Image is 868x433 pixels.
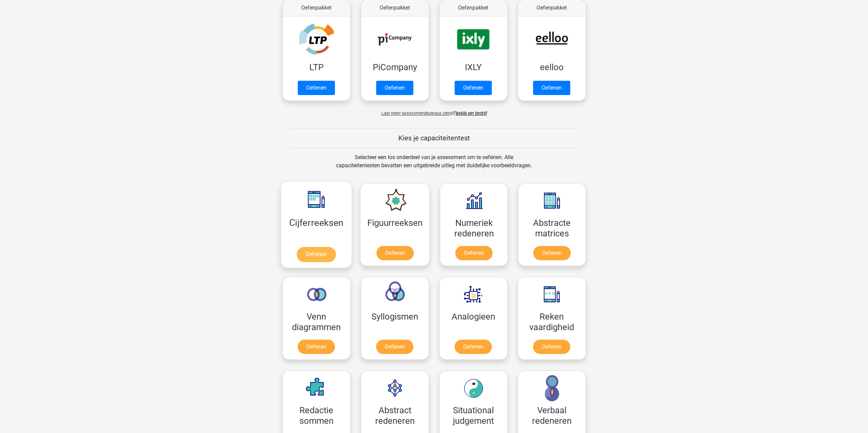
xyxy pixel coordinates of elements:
a: Oefenen [533,246,571,260]
a: Oefenen [533,340,570,354]
h5: Kies je capaciteitentest [289,134,580,142]
a: Oefenen [455,340,492,354]
a: Oefenen [297,247,336,262]
div: Selecteer een los onderdeel van je assessment om te oefenen. Alle capaciteitentesten bevatten een... [329,153,539,178]
a: Oefenen [298,81,335,95]
div: of [277,104,591,117]
a: Oefenen [298,340,335,354]
a: Oefenen [376,81,413,95]
a: Oefenen [455,246,492,260]
a: Oefenen [377,246,414,260]
a: Bekijk per bedrijf [456,111,487,116]
a: Oefenen [376,340,413,354]
span: Laat meer assessmentbureaus zien [381,111,451,116]
a: Oefenen [533,81,570,95]
a: Oefenen [455,81,492,95]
